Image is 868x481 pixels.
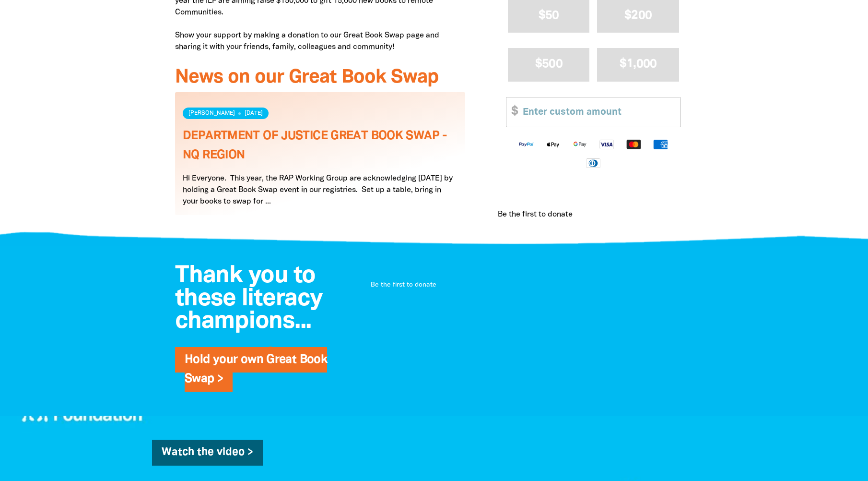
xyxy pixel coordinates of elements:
img: Diners Club logo [580,157,607,168]
img: Apple Pay logo [540,139,566,150]
img: Paypal logo [513,139,540,150]
img: Google Pay logo [566,139,593,150]
img: Mastercard logo [620,139,647,150]
button: $1,000 [597,48,679,81]
p: Be the first to donate [498,209,573,220]
span: $ [506,97,518,126]
span: $50 [539,10,559,21]
span: $1,000 [620,59,657,70]
div: Donation stream [367,275,683,296]
span: $500 [535,59,563,70]
div: Available payment methods [506,131,681,176]
button: $500 [508,48,590,81]
span: Thank you to these literacy champions... [175,265,322,333]
input: Enter custom amount [516,97,680,126]
a: DEPARTMENT OF JUSTICE GREAT BOOK SWAP - NQ REGION [183,131,447,161]
a: Hold your own Great Book Swap > [185,354,327,385]
a: Watch the video > [152,440,263,466]
img: Visa logo [593,139,620,150]
p: Be the first to donate [371,280,680,290]
div: Paginated content [175,92,465,227]
img: American Express logo [647,139,674,150]
span: $200 [624,10,652,21]
div: Paginated content [367,275,683,296]
div: Donation stream [494,197,693,232]
h3: News on our Great Book Swap [175,67,465,88]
